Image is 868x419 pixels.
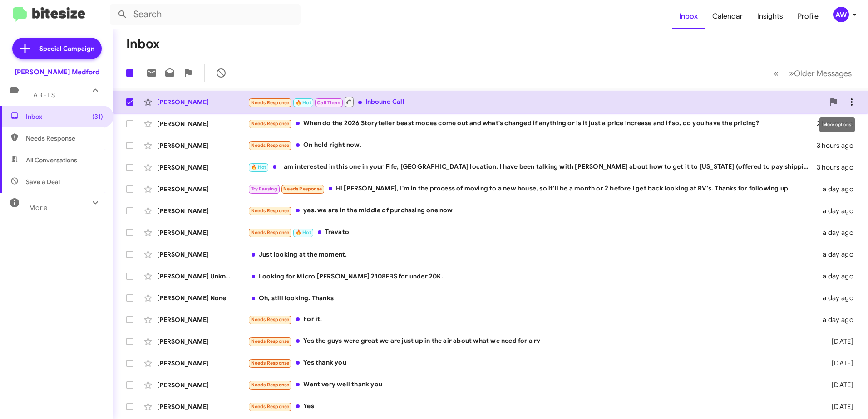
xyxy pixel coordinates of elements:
a: Profile [790,3,826,29]
span: Needs Response [251,121,290,127]
div: a day ago [817,293,861,302]
div: [PERSON_NAME] [157,163,248,172]
span: Needs Response [251,100,290,106]
div: [PERSON_NAME] [157,315,248,324]
div: [PERSON_NAME] [157,185,248,194]
div: [PERSON_NAME] [157,359,248,368]
div: More options [819,117,855,132]
div: Yes [248,401,817,412]
div: [PERSON_NAME] [157,380,248,390]
div: [DATE] [817,337,861,346]
span: 🔥 Hot [251,164,266,170]
div: Inbound Call [248,96,824,107]
span: Older Messages [794,68,852,78]
span: Needs Response [251,142,290,148]
span: Needs Response [251,360,290,366]
div: [PERSON_NAME] [157,402,248,411]
span: Save a Deal [26,177,60,186]
div: AW [833,7,849,22]
span: All Conversations [26,156,77,165]
span: » [789,68,794,79]
span: 🔥 Hot [296,100,311,106]
div: [PERSON_NAME] [157,250,248,259]
span: More [29,204,48,212]
div: Yes the guys were great we are just up in the air about what we need for a rv [248,336,817,346]
span: 🔥 Hot [296,229,311,235]
div: a day ago [817,185,861,194]
div: a day ago [817,228,861,237]
div: [PERSON_NAME] Unknown [157,272,248,281]
a: Calendar [705,3,750,29]
span: Needs Response [251,317,290,322]
span: (31) [92,112,103,121]
div: I am interested in this one in your Fife, [GEOGRAPHIC_DATA] location. I have been talking with [P... [248,162,817,172]
div: Went very well thank you [248,380,817,390]
div: a day ago [817,272,861,281]
div: [PERSON_NAME] [157,141,248,150]
a: Inbox [672,3,705,29]
div: [PERSON_NAME] [157,228,248,237]
div: Looking for Micro [PERSON_NAME] 2108FBS for under 20K. [248,272,817,281]
div: Just looking at the moment. [248,250,817,259]
span: Needs Response [251,229,290,235]
span: Needs Response [251,338,290,344]
span: Call Them [317,100,340,106]
span: Labels [29,91,55,99]
div: a day ago [817,206,861,215]
span: Needs Response [251,382,290,388]
div: Hi [PERSON_NAME], I'm in the process of moving to a new house, so it'll be a month or 2 before I ... [248,184,817,194]
nav: Page navigation example [769,64,857,83]
span: Needs Response [26,134,103,143]
div: [DATE] [817,380,861,390]
div: 3 hours ago [817,163,861,172]
a: Special Campaign [12,38,102,59]
div: [PERSON_NAME] [157,206,248,215]
div: Yes thank you [248,358,817,368]
div: 3 hours ago [817,141,861,150]
span: « [774,68,779,79]
div: [DATE] [817,359,861,368]
div: [PERSON_NAME] [157,337,248,346]
button: AW [826,7,858,22]
div: On hold right now. [248,140,817,151]
span: Needs Response [251,404,290,409]
input: Search [110,4,301,25]
div: [PERSON_NAME] Medford [15,68,99,77]
span: Try Pausing [251,186,277,192]
div: When do the 2026 Storyteller beast modes come out and what's changed if anything or is it just a ... [248,118,817,129]
div: [PERSON_NAME] [157,119,248,128]
div: yes. we are in the middle of purchasing one now [248,205,817,216]
span: Inbox [26,112,103,121]
button: Next [784,64,857,83]
span: Needs Response [251,208,290,214]
span: Needs Response [283,186,322,192]
div: [DATE] [817,402,861,411]
div: [PERSON_NAME] [157,97,248,107]
span: Special Campaign [39,44,94,53]
div: [PERSON_NAME] None [157,293,248,302]
h1: Inbox [126,37,160,51]
div: a day ago [817,315,861,324]
div: Oh, still looking. Thanks [248,293,817,302]
div: Travato [248,227,817,238]
button: Previous [768,64,784,83]
div: For it. [248,314,817,325]
div: a day ago [817,250,861,259]
a: Insights [750,3,790,29]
